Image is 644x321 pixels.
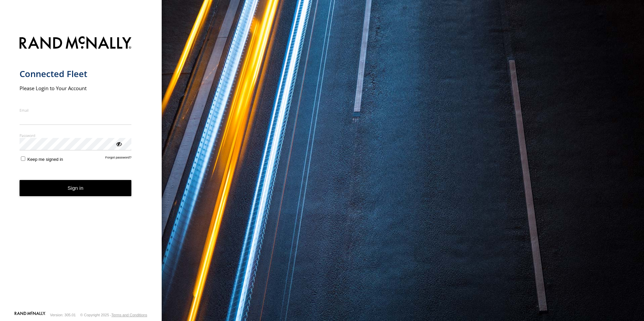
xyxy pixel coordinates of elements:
[111,313,147,317] a: Terms and Conditions
[20,35,132,52] img: Rand McNally
[20,108,132,113] label: Email
[20,180,132,197] button: Sign in
[115,140,122,147] div: ViewPassword
[20,133,132,138] label: Password
[20,68,132,79] h1: Connected Fleet
[20,85,132,92] h2: Please Login to Your Account
[105,155,132,162] a: Forgot password?
[21,156,25,161] input: Keep me signed in
[50,313,76,317] div: Version: 305.01
[14,312,45,318] a: Visit our Website
[27,157,63,162] span: Keep me signed in
[20,32,142,311] form: main
[80,313,147,317] div: © Copyright 2025 -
